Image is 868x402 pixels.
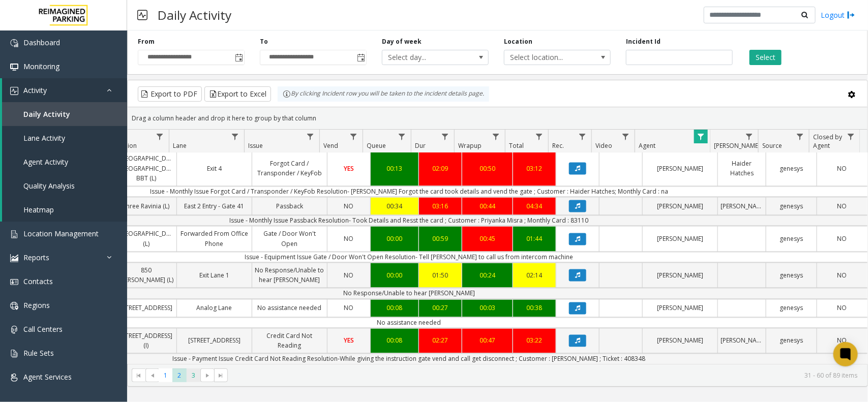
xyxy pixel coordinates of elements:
kendo-pager-info: 31 - 60 of 89 items [234,371,857,380]
a: [PERSON_NAME] [718,333,766,348]
img: 'icon' [10,63,18,71]
a: Forgot Card / Transponder / KeyFob [252,157,327,181]
span: [PERSON_NAME] [714,141,760,150]
div: 00:08 [373,336,416,346]
span: Select day... [382,50,467,65]
div: 00:59 [422,234,459,244]
a: NO [817,199,867,214]
span: Contacts [23,276,53,286]
a: NO [327,268,370,283]
a: YES [327,162,370,176]
div: 01:44 [516,234,553,244]
a: Issue Filter Menu [304,130,317,143]
a: YES [327,333,370,348]
button: Export to Excel [204,86,271,102]
a: Credit Card Not Reading [252,329,327,353]
a: 04:34 [513,199,556,214]
a: 00:47 [462,333,513,348]
span: Source [762,141,782,150]
button: Export to PDF [138,86,202,102]
a: NO [817,333,867,348]
div: 00:03 [465,303,510,313]
img: 'icon' [10,87,18,95]
span: Closed by Agent [813,133,842,150]
span: NO [837,165,847,173]
label: To [260,37,268,46]
div: 00:44 [465,202,510,211]
a: Forwarded From Office Phone [177,227,252,251]
a: Daily Activity [2,102,127,126]
a: Agent Filter Menu [694,130,708,143]
div: 03:12 [516,164,553,174]
div: 00:38 [516,303,553,313]
img: 'icon' [10,350,18,358]
div: 00:27 [422,303,459,313]
span: NO [837,235,847,243]
a: Source Filter Menu [793,130,807,143]
span: Go to the next page [203,372,212,380]
a: NO [817,232,867,246]
a: Logout [821,10,855,20]
a: Vend Filter Menu [347,130,361,143]
a: [PERSON_NAME] [643,333,717,348]
a: Quality Analysis [2,174,127,198]
a: Queue Filter Menu [395,130,409,143]
span: Agent Services [23,372,72,382]
span: Dashboard [23,38,60,47]
span: Dur [415,141,426,150]
span: Rule Sets [23,348,54,358]
a: Parker Filter Menu [742,130,756,143]
div: 00:34 [373,202,416,211]
a: 00:45 [462,232,513,246]
img: 'icon' [10,326,18,334]
span: NO [837,271,847,280]
a: [STREET_ADDRESS] [116,301,176,316]
span: NO [344,235,354,243]
span: Go to the first page [132,368,145,383]
span: Lane [173,141,187,150]
div: 00:47 [465,336,510,346]
a: Heatmap [2,198,127,222]
span: Go to the previous page [145,368,159,383]
div: 02:14 [516,271,553,281]
div: 00:24 [465,271,510,281]
img: 'icon' [10,39,18,47]
span: Agent [639,141,655,150]
img: 'icon' [10,254,18,262]
a: NO [327,199,370,214]
a: Exit 4 [177,162,252,176]
span: Go to the previous page [148,372,157,380]
a: [PERSON_NAME] [718,199,766,214]
a: Rec. Filter Menu [576,130,589,143]
a: No assistance needed [252,301,327,316]
a: Agent Activity [2,150,127,174]
span: Rec. [552,141,564,150]
span: Queue [367,141,386,150]
a: 00:27 [419,301,462,316]
div: 04:34 [516,202,553,211]
a: 02:09 [419,162,462,176]
span: Wrapup [458,141,482,150]
span: Regions [23,300,50,310]
div: Data table [128,130,867,364]
a: Haider Hatches [718,157,766,181]
a: [STREET_ADDRESS] (I) [116,329,176,353]
div: 00:00 [373,271,416,281]
a: 00:00 [371,232,418,246]
a: 00:00 [371,268,418,283]
a: [PERSON_NAME] [643,301,717,316]
a: 00:03 [462,301,513,316]
img: 'icon' [10,302,18,310]
a: 03:22 [513,333,556,348]
div: 00:45 [465,234,510,244]
a: NO [817,268,867,283]
a: No Response/Unable to hear [PERSON_NAME] [252,263,327,288]
span: NO [837,336,847,345]
a: 00:24 [462,268,513,283]
a: 00:13 [371,162,418,176]
a: Dur Filter Menu [438,130,452,143]
a: NO [817,301,867,316]
a: NO [817,162,867,176]
span: Video [595,141,612,150]
a: Gate / Door Won't Open [252,227,327,251]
